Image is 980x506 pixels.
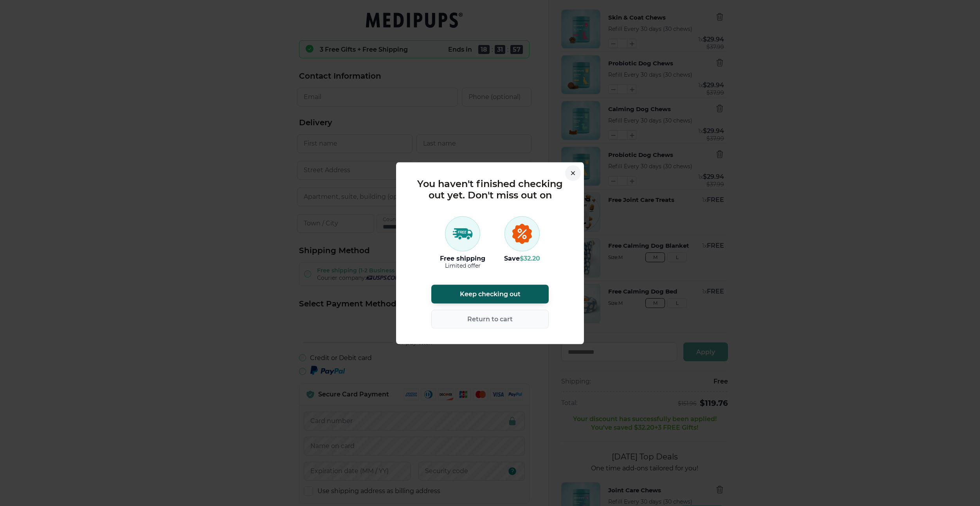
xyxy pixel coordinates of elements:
h4: Free shipping [440,254,485,262]
h4: Save [504,254,540,262]
span: Return to cart [467,315,513,323]
span: Keep checking out [460,290,521,298]
h5: Limited offer [440,262,485,269]
button: Return to cart [431,310,549,328]
span: $ 32.20 [520,254,540,262]
button: Keep checking out [431,285,549,303]
h2: You haven't finished checking out yet. Don't miss out on [412,178,568,200]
